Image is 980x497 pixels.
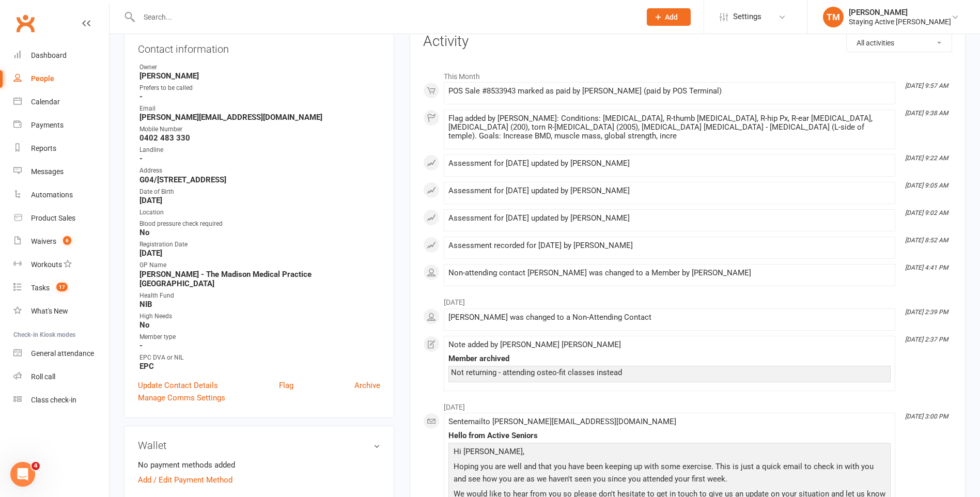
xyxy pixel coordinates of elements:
div: Registration Date [139,240,380,250]
strong: No [139,228,380,237]
strong: - [139,341,380,350]
strong: [DATE] [139,248,380,258]
div: Note added by [PERSON_NAME] [PERSON_NAME] [448,340,891,349]
strong: [DATE] [139,196,380,205]
div: Automations [31,191,73,199]
div: What's New [31,307,68,315]
li: This Month [423,66,952,82]
a: Waivers 6 [13,230,109,253]
div: Location [139,208,380,218]
a: Messages [13,160,109,183]
a: People [13,67,109,90]
div: High Needs [139,312,380,321]
iframe: Intercom live chat [10,462,35,487]
i: [DATE] 9:02 AM [905,209,948,216]
div: Assessment for [DATE] updated by [PERSON_NAME] [448,159,891,168]
div: Landline [139,145,380,155]
div: POS Sale #8533943 marked as paid by [PERSON_NAME] (paid by POS Terminal) [448,87,891,96]
i: [DATE] 8:52 AM [905,237,948,244]
div: Email [139,104,380,114]
div: Assessment recorded for [DATE] by [PERSON_NAME] [448,241,891,250]
a: Flag [279,379,293,392]
div: Roll call [31,372,55,381]
a: Workouts [13,253,109,276]
i: [DATE] 2:37 PM [905,336,948,343]
i: [DATE] 9:38 AM [905,110,948,117]
strong: NIB [139,300,380,309]
a: Roll call [13,365,109,389]
div: Owner [139,63,380,72]
strong: [PERSON_NAME][EMAIL_ADDRESS][DOMAIN_NAME] [139,113,380,122]
div: Blood pressure check required [139,219,380,229]
div: Prefers to be called [139,83,380,93]
strong: EPC [139,362,380,371]
i: [DATE] 9:57 AM [905,82,948,89]
div: Waivers [31,237,56,245]
i: [DATE] 9:05 AM [905,182,948,189]
a: Clubworx [12,10,38,36]
div: Product Sales [31,214,75,222]
h3: Contact information [138,39,380,55]
strong: - [139,92,380,101]
div: GP Name [139,260,380,270]
div: General attendance [31,349,94,358]
div: Messages [31,167,64,176]
h3: Activity [423,34,952,50]
span: Sent email to [PERSON_NAME][EMAIL_ADDRESS][DOMAIN_NAME] [448,417,676,426]
span: , [523,447,524,456]
a: Payments [13,114,109,137]
div: Date of Birth [139,187,380,197]
i: [DATE] 2:39 PM [905,308,948,316]
div: Calendar [31,98,60,106]
div: Dashboard [31,51,67,59]
a: Add / Edit Payment Method [138,474,232,486]
button: Add [647,8,691,26]
input: Search... [136,10,633,24]
div: People [31,74,54,83]
a: Class kiosk mode [13,389,109,412]
div: Member type [139,332,380,342]
div: Hello from Active Seniors [448,431,891,440]
a: Automations [13,183,109,207]
a: Calendar [13,90,109,114]
div: Not returning - attending osteo-fit classes instead [451,368,888,377]
strong: - [139,154,380,163]
a: Tasks 17 [13,276,109,300]
div: Staying Active [PERSON_NAME] [849,17,951,26]
h3: Wallet [138,440,380,451]
strong: [PERSON_NAME] - The Madison Medical Practice [GEOGRAPHIC_DATA] [139,270,380,288]
strong: No [139,320,380,330]
li: [DATE] [423,291,952,308]
li: [DATE] [423,396,952,413]
span: Settings [733,5,761,28]
div: [PERSON_NAME] was changed to a Non-Attending Contact [448,313,891,322]
li: No payment methods added [138,459,380,471]
div: Assessment for [DATE] updated by [PERSON_NAME] [448,187,891,195]
a: General attendance kiosk mode [13,342,109,365]
p: Hi [PERSON_NAME] [451,445,888,460]
div: Payments [31,121,64,129]
a: Reports [13,137,109,160]
div: Address [139,166,380,176]
i: [DATE] 3:00 PM [905,413,948,420]
div: [PERSON_NAME] [849,8,951,17]
a: Dashboard [13,44,109,67]
a: Archive [354,379,380,392]
div: TM [823,7,844,27]
span: 17 [56,283,68,291]
div: Class check-in [31,396,76,404]
span: Add [665,13,678,21]
a: What's New [13,300,109,323]
strong: 0402 483 330 [139,133,380,143]
div: Tasks [31,284,50,292]
div: Assessment for [DATE] updated by [PERSON_NAME] [448,214,891,223]
strong: [PERSON_NAME] [139,71,380,81]
span: 4 [32,462,40,470]
i: [DATE] 9:22 AM [905,154,948,162]
div: Flag added by [PERSON_NAME]: Conditions: [MEDICAL_DATA], R-thumb [MEDICAL_DATA], R-hip Px, R-ear ... [448,114,891,141]
a: Update Contact Details [138,379,218,392]
div: Health Fund [139,291,380,301]
a: Product Sales [13,207,109,230]
div: Reports [31,144,56,152]
div: Non-attending contact [PERSON_NAME] was changed to a Member by [PERSON_NAME] [448,269,891,277]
